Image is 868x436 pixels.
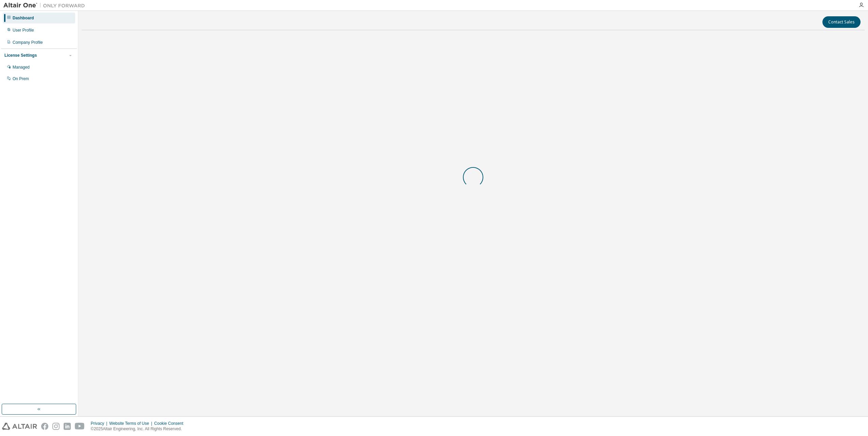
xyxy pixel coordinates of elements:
div: License Settings [4,53,37,58]
div: Managed [13,65,30,70]
button: Contact Sales [822,16,861,28]
div: Privacy [91,421,109,426]
div: Cookie Consent [154,421,187,426]
img: Altair One [3,2,88,9]
img: linkedin.svg [64,423,71,430]
div: User Profile [13,28,34,33]
img: instagram.svg [52,423,60,430]
img: youtube.svg [75,423,85,430]
div: Website Terms of Use [109,421,154,426]
img: altair_logo.svg [2,423,37,430]
p: © 2025 Altair Engineering, Inc. All Rights Reserved. [91,426,187,432]
img: facebook.svg [41,423,48,430]
div: Company Profile [13,40,43,45]
div: On Prem [13,76,29,81]
div: Dashboard [13,15,34,21]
